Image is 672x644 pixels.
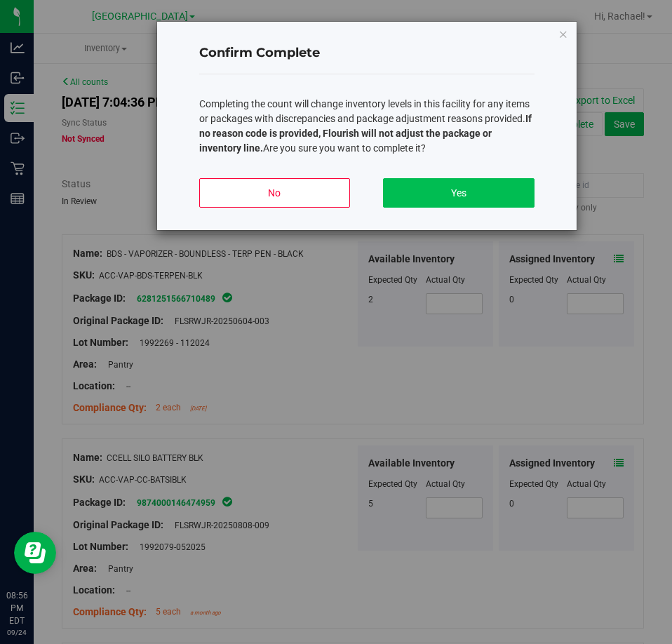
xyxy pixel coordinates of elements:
[14,532,56,574] iframe: Resource center
[199,98,532,154] span: Completing the count will change inventory levels in this facility for any items or packages with...
[199,44,535,62] h4: Confirm Complete
[383,178,534,208] button: Yes
[199,113,532,154] b: If no reason code is provided, Flourish will not adjust the package or inventory line.
[199,178,350,208] button: No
